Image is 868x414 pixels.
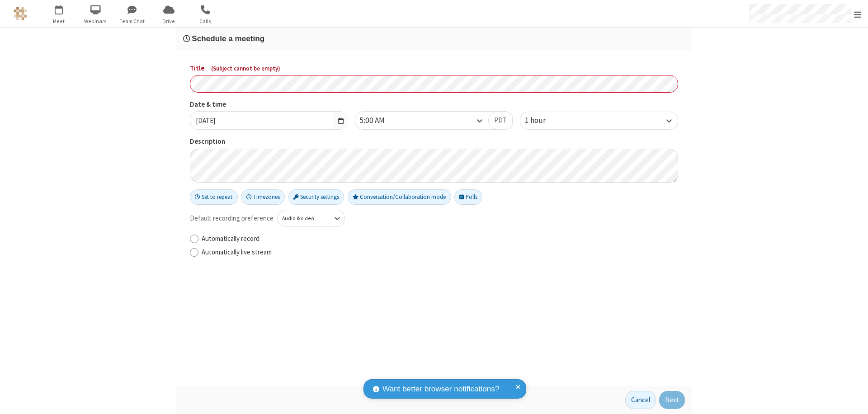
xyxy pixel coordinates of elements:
[115,17,149,25] span: Team Chat
[42,17,76,25] span: Meet
[14,7,27,20] img: QA Selenium DO NOT DELETE OR CHANGE
[282,214,325,222] div: Audio & video
[202,247,678,258] label: Automatically live stream
[288,189,344,205] button: Security settings
[190,136,678,147] label: Description
[211,65,280,72] span: ( Subject cannot be empty )
[79,17,113,25] span: Webinars
[192,34,264,43] span: Schedule a meeting
[360,115,400,127] div: 5:00 AM
[241,189,285,205] button: Timezones
[202,234,678,244] label: Automatically record
[190,99,348,110] label: Date & time
[152,17,186,25] span: Drive
[190,213,274,224] span: Default recording preference
[189,17,222,25] span: Calls
[525,115,561,127] div: 1 hour
[348,189,451,205] button: Conversation/Collaboration mode
[454,189,482,205] button: Polls
[190,189,238,205] button: Set to repeat
[659,391,685,409] button: Next
[488,112,513,130] button: PDT
[625,391,656,409] button: Cancel
[382,383,499,395] span: Want better browser notifications?
[190,63,678,74] label: Title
